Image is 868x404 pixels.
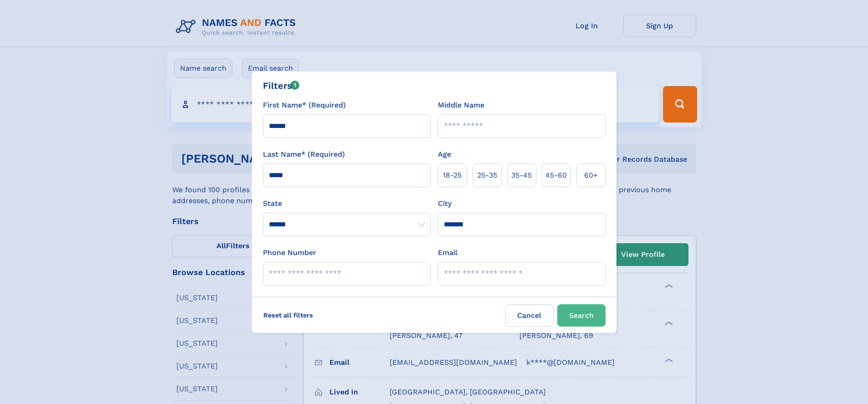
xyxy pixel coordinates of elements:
[477,170,497,181] span: 25‑35
[438,100,484,111] label: Middle Name
[263,100,346,111] label: First Name* (Required)
[438,198,452,209] label: City
[263,198,431,209] label: State
[505,304,554,327] label: Cancel
[557,304,606,327] button: Search
[263,247,316,258] label: Phone Number
[443,170,462,181] span: 18‑25
[257,304,319,326] label: Reset all filters
[263,79,300,92] div: Filters
[511,170,532,181] span: 35‑45
[438,247,457,258] label: Email
[584,170,598,181] span: 60+
[545,170,567,181] span: 45‑60
[263,149,345,160] label: Last Name* (Required)
[438,149,451,160] label: Age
